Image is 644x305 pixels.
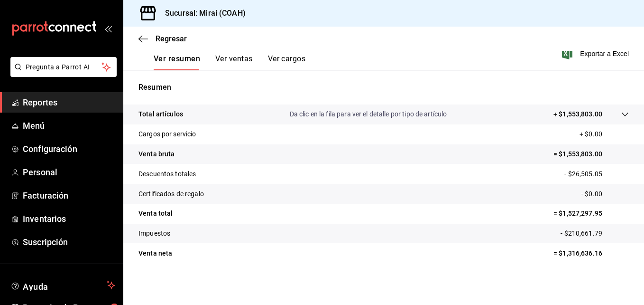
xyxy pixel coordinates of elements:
p: = $1,527,297.95 [553,209,629,219]
button: Exportar a Excel [564,48,629,59]
p: Certificados de regalo [138,189,204,199]
span: Configuración [23,143,115,155]
span: Reportes [23,96,115,109]
span: Menú [23,119,115,132]
h3: Sucursal: Mirai (COAH) [157,8,246,19]
p: Cargos por servicio [138,129,196,139]
p: Resumen [138,82,629,93]
p: = $1,316,636.16 [553,248,629,258]
div: navigation tabs [154,54,305,70]
button: Regresar [138,34,187,43]
button: Ver cargos [268,54,306,70]
p: Venta neta [138,248,172,258]
p: Total artículos [138,109,183,119]
p: Impuestos [138,229,170,238]
span: Regresar [156,34,187,43]
p: Da clic en la fila para ver el detalle por tipo de artículo [290,109,447,119]
button: Ver resumen [154,54,200,70]
p: - $26,505.05 [564,169,629,179]
span: Facturación [23,189,115,202]
p: = $1,553,803.00 [553,149,629,159]
p: Descuentos totales [138,169,196,179]
button: open_drawer_menu [104,25,112,32]
span: Suscripción [23,236,115,248]
span: Personal [23,166,115,179]
p: Venta bruta [138,149,175,159]
button: Ver ventas [215,54,253,70]
p: - $0.00 [581,189,629,199]
p: Venta total [138,209,173,219]
button: Pregunta a Parrot AI [10,57,117,77]
span: Inventarios [23,212,115,225]
p: + $0.00 [580,129,629,139]
p: + $1,553,803.00 [553,109,602,119]
span: Pregunta a Parrot AI [26,62,102,72]
p: - $210,661.79 [561,229,629,238]
span: Ayuda [23,279,103,291]
a: Pregunta a Parrot AI [7,69,117,79]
